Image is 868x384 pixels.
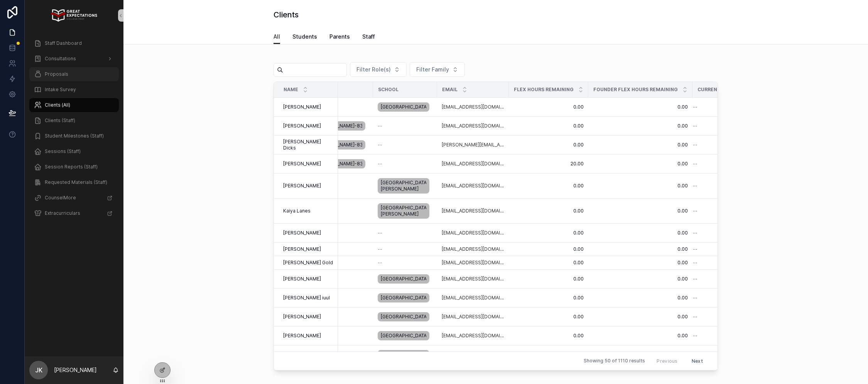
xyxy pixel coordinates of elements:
span: Staff Dashboard [45,40,82,46]
a: [EMAIL_ADDRESS][DOMAIN_NAME] [442,295,504,301]
span: -- [378,142,382,148]
span: [PERSON_NAME] [283,246,321,252]
a: -- [693,142,741,148]
a: -- [693,333,741,339]
span: Intake Survey [45,87,76,93]
a: 0.00 [593,314,688,320]
span: -- [693,142,697,148]
span: -- [693,314,697,320]
span: Session Reports (Staff) [45,164,98,170]
a: 0.00 [593,260,688,266]
span: Clients (Staff) [45,117,75,124]
a: Student Milestones (Staff) [29,129,119,143]
a: 0.00 [593,230,688,236]
span: [GEOGRAPHIC_DATA] [381,276,426,282]
button: Select Button [350,62,407,77]
a: [EMAIL_ADDRESS][DOMAIN_NAME] [442,104,504,110]
a: [EMAIL_ADDRESS][DOMAIN_NAME] [442,260,504,266]
span: Showing 50 of 1110 results [584,358,645,364]
span: -- [693,208,697,214]
span: [PERSON_NAME] [283,161,321,167]
a: 20.00 [513,161,584,167]
a: -- [693,161,741,167]
span: [PERSON_NAME] Dicks [283,139,333,151]
a: -- [693,246,741,252]
a: [PERSON_NAME]-831 [314,139,368,151]
span: [PERSON_NAME] [283,314,321,320]
span: -- [693,295,697,301]
a: -- [693,314,741,320]
a: Clients (Staff) [29,114,119,127]
a: Extracurriculars [29,206,119,220]
a: -- [693,104,741,110]
a: 0.00 [513,142,584,148]
span: [GEOGRAPHIC_DATA] [381,314,426,320]
img: App logo [51,9,97,22]
a: -- [693,208,741,214]
span: -- [693,246,697,252]
a: [EMAIL_ADDRESS][DOMAIN_NAME] [442,246,504,252]
span: Students [292,33,317,41]
a: -- [314,260,368,266]
span: [PERSON_NAME] [283,104,321,110]
span: [PERSON_NAME] [283,183,321,189]
a: Ln-830 [314,205,368,217]
a: [PERSON_NAME][EMAIL_ADDRESS][DOMAIN_NAME] [442,142,504,148]
span: 0.00 [513,333,584,339]
a: [EMAIL_ADDRESS][DOMAIN_NAME] [442,208,504,214]
span: 0.00 [593,161,688,167]
a: [GEOGRAPHIC_DATA][PERSON_NAME] [378,177,432,195]
a: [EMAIL_ADDRESS][DOMAIN_NAME] [442,276,504,282]
a: -- [378,161,432,167]
span: 0.00 [593,183,688,189]
a: Sessions (Staff) [29,144,119,158]
a: -- [314,314,368,320]
span: Staff [362,33,375,41]
a: [PERSON_NAME] iuul [283,295,333,301]
a: -- [378,260,432,266]
a: 0.00 [513,104,584,110]
a: Proposals [29,67,119,81]
span: Consultations [45,56,76,62]
span: 0.00 [593,295,688,301]
span: Founder Flex Hours Remaining [593,87,678,93]
span: [PERSON_NAME] iuul [283,295,330,301]
a: -- [693,276,741,282]
span: -- [378,161,382,167]
h1: Clients [274,9,299,20]
span: [GEOGRAPHIC_DATA] [381,104,426,110]
span: Email [442,87,458,93]
a: [PERSON_NAME] Gold [283,260,333,266]
a: Staff Dashboard [29,36,119,50]
span: -- [693,276,697,282]
span: -- [378,123,382,129]
span: [PERSON_NAME]-831 [317,142,362,148]
a: [GEOGRAPHIC_DATA][PERSON_NAME] [378,202,432,220]
button: Next [686,355,708,367]
a: [EMAIL_ADDRESS][DOMAIN_NAME] [442,333,504,339]
span: 0.00 [513,208,584,214]
span: [GEOGRAPHIC_DATA][PERSON_NAME] [381,180,426,192]
a: [PERSON_NAME] [283,314,333,320]
a: [EMAIL_ADDRESS][DOMAIN_NAME] [442,161,504,167]
span: 0.00 [513,295,584,301]
span: 0.00 [513,276,584,282]
span: [GEOGRAPHIC_DATA] [381,333,426,339]
a: 0.00 [593,142,688,148]
a: [EMAIL_ADDRESS][DOMAIN_NAME] [442,230,504,236]
span: 0.00 [593,104,688,110]
span: Clients (All) [45,102,70,108]
span: Kaiya Lanes [283,208,311,214]
span: -- [378,230,382,236]
a: 0.00 [513,246,584,252]
span: 0.00 [513,230,584,236]
a: 0.00 [513,183,584,189]
a: [PERSON_NAME] [283,183,333,189]
a: [PERSON_NAME]-831 [314,158,368,170]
